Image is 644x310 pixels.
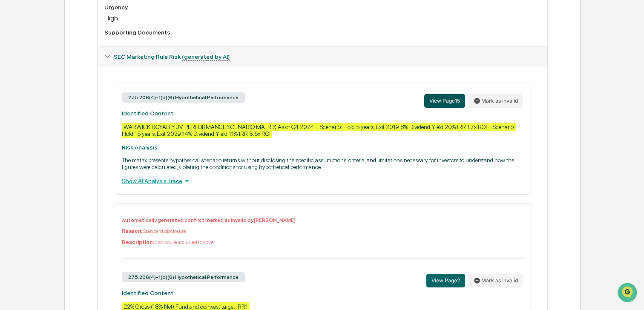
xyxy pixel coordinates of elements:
span: Data Lookup [17,123,54,132]
strong: Identified Content: [122,110,175,117]
span: Pylon [85,144,103,151]
div: 275.206(4)-1(d)(6) Hypothetical Performance [122,92,245,103]
button: View Page2 [426,274,465,287]
strong: Identified Content: [122,290,175,296]
p: The matrix presents hypothetical scenario returns without disclosing the specific assumptions, cr... [122,157,523,170]
div: High [104,14,540,22]
div: We're available if you need us! [29,74,108,80]
div: 🗄️ [62,108,69,115]
div: Supporting Documents [104,29,540,36]
p: Automatically generated conflict marked as invalid by [PERSON_NAME] [122,217,523,223]
b: Reason: [122,228,142,234]
div: Show AI Analysis Trace [122,176,523,186]
p: How can we help? [9,18,155,32]
p: Standard disclosure [122,228,523,234]
p: disclosure included to cover [122,239,523,245]
span: Attestations [70,107,106,116]
strong: Risk Analysis: [122,144,159,151]
button: Mark as invalid [469,274,523,287]
div: 🖐️ [9,108,15,115]
div: Urgency [104,4,540,11]
div: Start new chat [29,65,140,74]
iframe: Open customer support [617,282,640,305]
a: 🖐️Preclearance [5,104,58,119]
div: WARWICK ROYALTY JV PERFORMANCE SCENARIO MATRIX As of Q4 2024 ... Scenario: Hold 5 years, Exit 201... [122,123,516,138]
button: Start new chat [145,68,155,78]
span: Preclearance [17,107,55,116]
button: View Page15 [424,94,465,108]
div: 🔎 [9,124,15,131]
a: 🗄️Attestations [58,104,109,119]
b: Description: [122,239,154,245]
a: Powered byPylon [60,144,103,151]
a: 🔎Data Lookup [5,120,57,135]
div: SEC Marketing Rule Risk (generated by AI) [98,46,547,67]
img: 1746055101610-c473b297-6a78-478c-a979-82029cc54cd1 [9,65,24,80]
u: (generated by AI) [182,53,230,60]
button: Mark as invalid [469,94,523,108]
span: SEC Marketing Rule Risk [114,53,230,60]
div: 275.206(4)-1(d)(6) Hypothetical Performance [122,272,245,282]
